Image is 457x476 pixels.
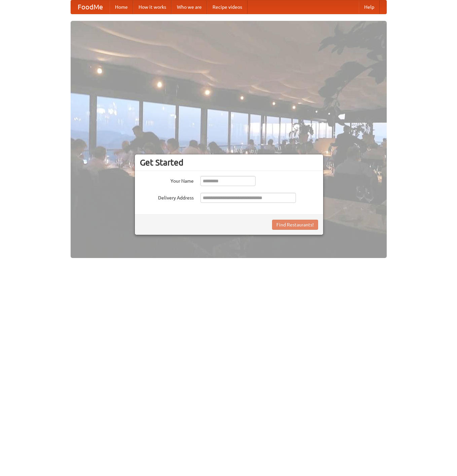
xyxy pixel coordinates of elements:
[359,0,380,14] a: Help
[71,0,110,14] a: FoodMe
[110,0,133,14] a: Home
[207,0,247,14] a: Recipe videos
[172,0,207,14] a: Who we are
[133,0,172,14] a: How it works
[140,176,194,184] label: Your Name
[140,193,194,201] label: Delivery Address
[272,220,318,230] button: Find Restaurants!
[140,157,318,168] h3: Get Started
